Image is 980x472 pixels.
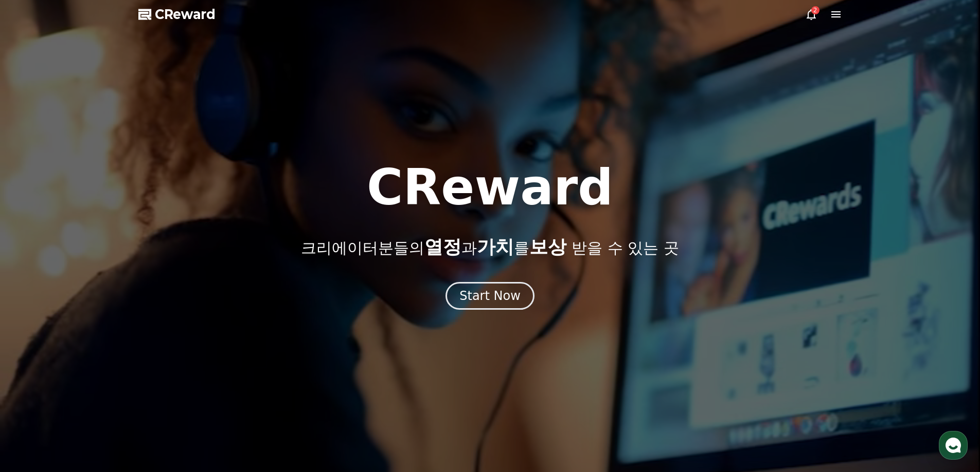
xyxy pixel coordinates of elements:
span: 열정 [424,236,461,257]
span: 홈 [32,341,39,349]
span: 설정 [159,341,171,349]
div: Start Now [459,288,521,304]
span: 가치 [477,236,514,257]
div: 2 [811,6,819,14]
a: 홈 [3,326,68,351]
span: 대화 [94,342,106,350]
a: Start Now [446,292,534,302]
span: 보상 [529,236,566,257]
a: 설정 [133,326,198,351]
span: CReward [155,6,216,23]
a: CReward [138,6,216,23]
h1: CReward [367,163,613,212]
a: 2 [805,8,817,21]
p: 크리에이터분들의 과 를 받을 수 있는 곳 [301,237,679,257]
button: Start Now [446,282,534,310]
a: 대화 [68,326,133,351]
